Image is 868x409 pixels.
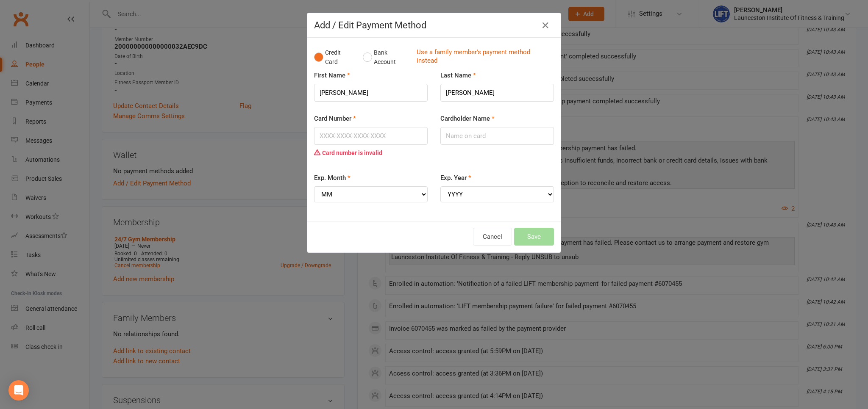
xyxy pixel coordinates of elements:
button: Close [539,19,552,32]
div: Open Intercom Messenger [8,380,29,401]
input: XXXX-XXXX-XXXX-XXXX [314,127,428,145]
button: Bank Account [363,44,410,70]
label: Card Number [314,113,356,124]
div: Card number is invalid [314,145,428,161]
label: Cardholder Name [440,113,495,124]
label: First Name [314,70,350,80]
input: Name on card [440,127,554,145]
label: Exp. Year [440,173,471,183]
button: Cancel [473,228,512,246]
a: Use a family member's payment method instead [417,48,550,67]
button: Credit Card [314,44,354,70]
label: Exp. Month [314,173,351,183]
label: Last Name [440,70,476,80]
h4: Add / Edit Payment Method [314,20,554,30]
